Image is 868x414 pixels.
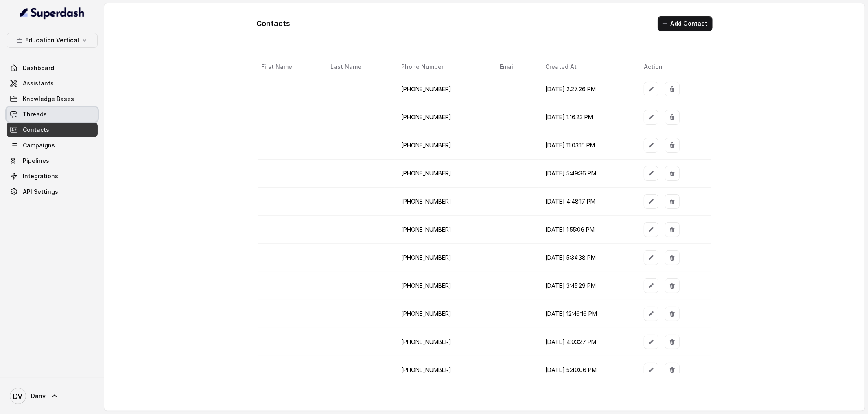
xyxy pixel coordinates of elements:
[23,126,49,134] span: Contacts
[545,85,596,92] span: [DATE] 2:27:26 PM
[23,157,49,165] span: Pipelines
[324,59,395,75] th: Last Name
[545,142,595,149] span: [DATE] 11:03:15 PM
[545,226,595,233] span: [DATE] 1:55:06 PM
[401,310,451,317] span: [PHONE_NUMBER]
[23,141,55,149] span: Campaigns
[658,16,713,31] button: Add Contact
[401,114,451,120] span: [PHONE_NUMBER]
[401,226,451,233] span: [PHONE_NUMBER]
[7,184,98,199] a: API Settings
[545,310,597,317] span: [DATE] 12:46:16 PM
[257,17,291,30] h1: Contacts
[7,107,98,122] a: Threads
[7,92,98,106] a: Knowledge Bases
[7,385,98,407] a: Dany
[23,110,47,118] span: Threads
[23,79,54,88] span: Assistants
[31,392,46,400] span: Dany
[545,254,596,261] span: [DATE] 5:34:38 PM
[545,170,597,177] span: [DATE] 5:49:36 PM
[13,392,23,401] text: DV
[545,282,596,289] span: [DATE] 3:45:29 PM
[401,142,451,149] span: [PHONE_NUMBER]
[401,338,451,345] span: [PHONE_NUMBER]
[401,254,451,261] span: [PHONE_NUMBER]
[401,170,451,177] span: [PHONE_NUMBER]
[539,59,637,75] th: Created At
[7,76,98,91] a: Assistants
[7,153,98,168] a: Pipelines
[545,198,596,205] span: [DATE] 4:48:17 PM
[395,59,493,75] th: Phone Number
[401,85,451,92] span: [PHONE_NUMBER]
[7,169,98,184] a: Integrations
[258,59,324,75] th: First Name
[545,114,593,120] span: [DATE] 1:16:23 PM
[401,366,451,373] span: [PHONE_NUMBER]
[25,35,79,45] p: Education Vertical
[7,123,98,137] a: Contacts
[23,95,74,103] span: Knowledge Bases
[401,198,451,205] span: [PHONE_NUMBER]
[23,188,58,196] span: API Settings
[401,282,451,289] span: [PHONE_NUMBER]
[7,138,98,153] a: Campaigns
[545,338,597,345] span: [DATE] 4:03:27 PM
[20,7,85,20] img: light.svg
[7,61,98,75] a: Dashboard
[23,64,54,72] span: Dashboard
[637,59,711,75] th: Action
[545,366,597,373] span: [DATE] 5:40:06 PM
[23,172,58,180] span: Integrations
[493,59,538,75] th: Email
[7,33,98,48] button: Education Vertical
